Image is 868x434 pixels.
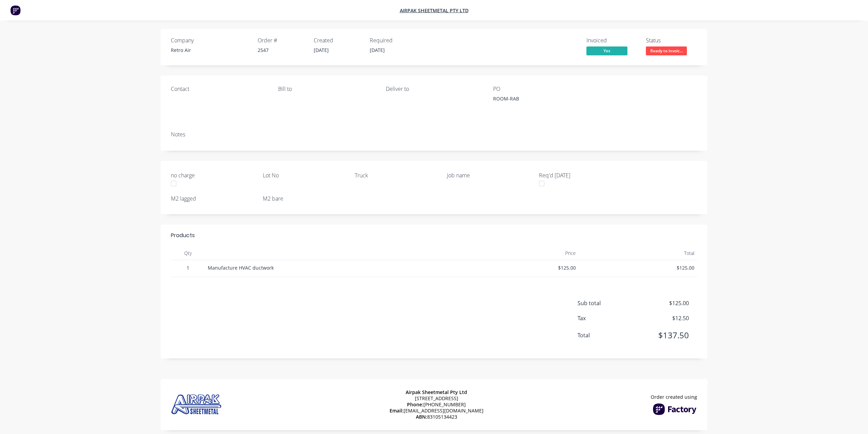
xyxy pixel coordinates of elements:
[258,46,306,54] div: 2547
[404,407,484,414] a: [EMAIL_ADDRESS][DOMAIN_NAME]
[586,37,638,44] div: Invoiced
[370,37,418,44] div: Required
[462,264,576,271] span: $125.00
[171,194,256,203] label: M2 lagged
[171,231,195,240] div: Products
[578,299,638,307] span: Sub total
[171,384,222,425] img: Company Logo
[390,407,404,414] span: Email:
[638,314,689,322] span: $12.50
[460,246,579,260] div: Price
[263,171,348,179] label: Lot No
[638,329,689,341] span: $137.50
[258,37,306,44] div: Order #
[171,37,249,44] div: Company
[416,414,457,420] span: 83105134423
[208,265,274,271] span: Manufacture HVAC ductwork
[581,264,695,271] span: $125.00
[407,402,466,408] span: [PHONE_NUMBER]
[646,46,687,55] span: Ready to invoic...
[400,7,469,14] a: Airpak Sheetmetal Pty Ltd
[10,5,21,15] img: Factory
[370,47,385,53] span: [DATE]
[171,171,256,179] label: no charge
[653,403,697,415] img: Factory Logo
[355,171,440,179] label: Truck
[174,264,202,271] span: 1
[586,46,627,55] span: Yes
[578,331,638,339] span: Total
[171,46,249,54] div: Retro Air
[493,95,579,105] div: ROOM-RAB
[578,314,638,322] span: Tax
[447,171,532,179] label: Job name
[171,246,205,260] div: Qty
[407,401,423,408] span: Phone:
[493,86,589,92] div: PO
[263,194,348,203] label: M2 bare
[171,86,267,92] div: Contact
[651,394,697,400] span: Order created using
[386,86,482,92] div: Deliver to
[171,131,697,138] div: Notes
[278,86,375,92] div: Bill to
[415,395,458,402] span: [STREET_ADDRESS]
[314,37,362,44] div: Created
[406,389,467,395] span: Airpak Sheetmetal Pty Ltd
[539,171,624,179] label: Req'd [DATE]
[579,246,697,260] div: Total
[314,47,329,53] span: [DATE]
[638,299,689,307] span: $125.00
[646,37,697,44] div: Status
[416,413,427,420] span: ABN:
